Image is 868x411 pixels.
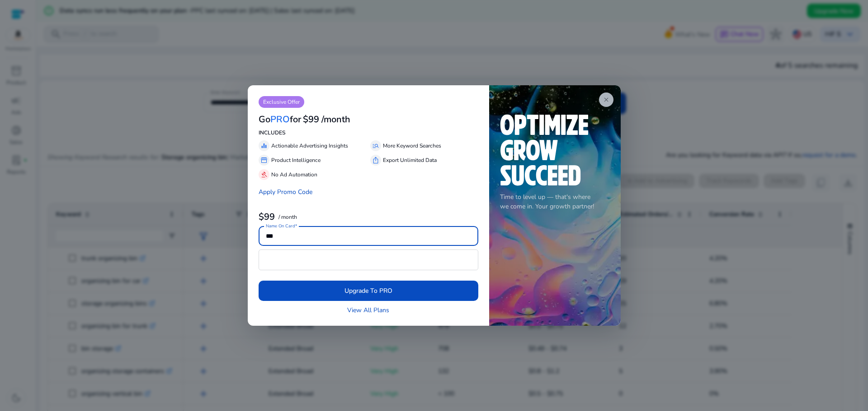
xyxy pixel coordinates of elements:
[383,156,437,164] p: Export Unlimited Data
[271,142,348,150] p: Actionable Advertising Insights
[303,114,350,125] h3: $99 /month
[266,223,295,230] mat-label: Name On Card
[260,157,268,164] span: storefront
[344,286,392,296] span: Upgrade To PRO
[372,142,379,149] span: manage_search
[259,129,478,137] p: INCLUDES
[278,214,297,220] p: / month
[259,96,304,108] p: Exclusive Offer
[347,305,389,315] a: View All Plans
[264,251,473,269] iframe: Secure card payment input frame
[260,171,268,178] span: gavel
[271,171,317,179] p: No Ad Automation
[271,156,321,164] p: Product Intelligence
[383,142,441,150] p: More Keyword Searches
[372,157,379,164] span: ios_share
[259,281,478,301] button: Upgrade To PRO
[259,114,301,125] h3: Go for
[259,188,312,196] a: Apply Promo Code
[500,192,610,211] p: Time to level up — that's where we come in. Your growth partner!
[259,211,275,223] b: $99
[603,96,610,103] span: close
[260,142,268,149] span: equalizer
[270,113,290,125] span: PRO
